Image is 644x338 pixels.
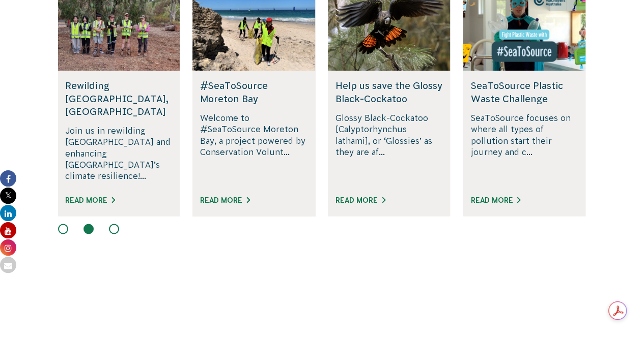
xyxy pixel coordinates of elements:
a: Read More [200,196,250,204]
h5: Help us save the Glossy Black-Cockatoo [335,79,443,105]
a: Read More [470,196,520,204]
p: Welcome to #SeaToSource Moreton Bay, a project powered by Conservation Volunt... [200,112,307,183]
h5: #SeaToSource Moreton Bay [200,79,307,105]
p: SeaToSource focuses on where all types of pollution start their journey and c... [470,112,578,183]
h5: Rewilding [GEOGRAPHIC_DATA], [GEOGRAPHIC_DATA] [65,79,173,118]
h5: SeaToSource Plastic Waste Challenge [470,79,578,105]
p: Join us in rewilding [GEOGRAPHIC_DATA] and enhancing [GEOGRAPHIC_DATA]’s climate resilience!... [65,125,173,183]
a: Read More [65,196,115,204]
p: Glossy Black-Cockatoo [Calyptorhynchus lathami], or ‘Glossies’ as they are af... [335,112,443,183]
a: Read More [335,196,385,204]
